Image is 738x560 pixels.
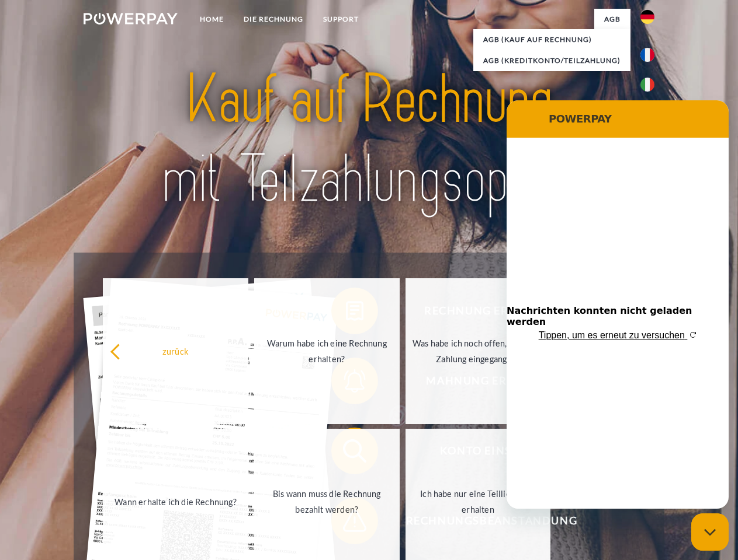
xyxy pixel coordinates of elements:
[112,56,626,223] img: title-powerpay_de.svg
[413,486,544,517] div: Ich habe nur eine Teillieferung erhalten
[473,29,630,50] a: AGB (Kauf auf Rechnung)
[110,343,241,359] div: zurück
[84,13,178,24] img: logo-powerpay-white.svg
[313,9,369,30] a: SUPPORT
[507,100,729,509] iframe: Messaging-Fenster
[640,48,654,62] img: fr
[110,494,241,509] div: Wann erhalte ich die Rechnung?
[640,78,654,92] img: it
[640,10,654,24] img: de
[691,513,729,551] iframe: Schaltfläche zum Öffnen des Messaging-Fensters
[261,335,393,367] div: Warum habe ich eine Rechnung erhalten?
[234,9,313,30] a: DIE RECHNUNG
[594,9,630,30] a: agb
[413,335,544,367] div: Was habe ich noch offen, ist meine Zahlung eingegangen?
[406,278,551,424] a: Was habe ich noch offen, ist meine Zahlung eingegangen?
[190,9,234,30] a: Home
[261,486,393,517] div: Bis wann muss die Rechnung bezahlt werden?
[473,50,630,71] a: AGB (Kreditkonto/Teilzahlung)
